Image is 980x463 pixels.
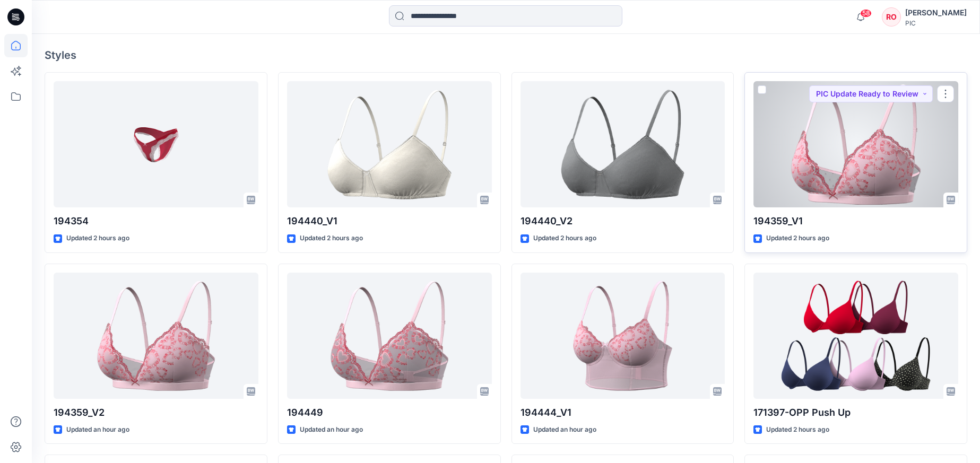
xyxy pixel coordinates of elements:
a: 171397-OPP Push Up [753,273,958,399]
p: Updated 2 hours ago [66,233,129,244]
p: 194444_V1 [521,405,725,420]
span: 58 [860,9,872,18]
p: 194359_V2 [54,405,258,420]
a: 194440_V2 [521,81,725,207]
p: Updated an hour ago [66,424,129,435]
div: [PERSON_NAME] [905,6,967,19]
a: 194440_V1 [287,81,492,207]
p: Updated an hour ago [300,424,363,435]
p: Updated 2 hours ago [533,233,596,244]
p: Updated 2 hours ago [766,424,829,435]
p: 194354 [54,214,258,229]
p: 194440_V2 [521,214,725,229]
p: Updated 2 hours ago [300,233,363,244]
p: 194359_V1 [753,214,958,229]
p: Updated 2 hours ago [766,233,829,244]
a: 194449 [287,273,492,399]
h4: Styles [45,49,967,62]
div: PIC [905,19,967,27]
p: Updated an hour ago [533,424,596,435]
p: 171397-OPP Push Up [753,405,958,420]
p: 194449 [287,405,492,420]
div: RO [882,7,901,27]
a: 194444_V1 [521,273,725,399]
p: 194440_V1 [287,214,492,229]
a: 194354 [54,81,258,207]
a: 194359_V2 [54,273,258,399]
a: 194359_V1 [753,81,958,207]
